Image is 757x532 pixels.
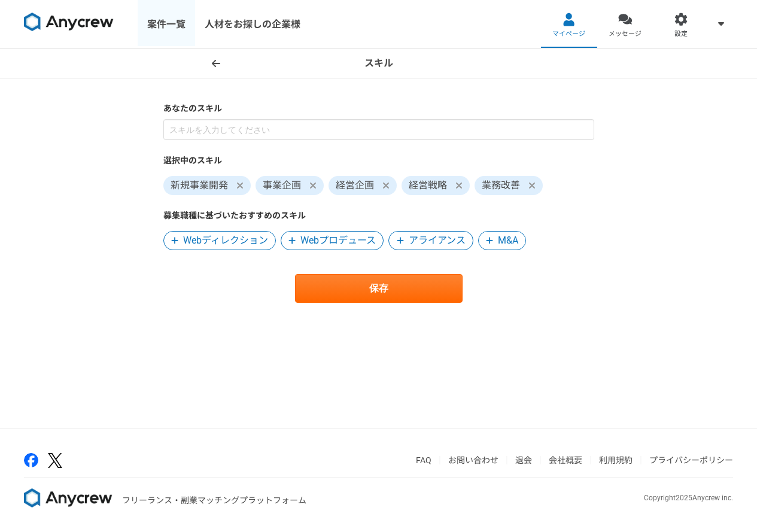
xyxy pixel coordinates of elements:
input: スキルを入力してください [163,119,594,140]
a: 退会 [515,455,532,465]
span: 新規事業開発 [163,176,251,195]
a: プライバシーポリシー [649,455,733,465]
a: 利用規約 [599,455,633,465]
button: 保存 [295,274,463,303]
a: FAQ [416,455,431,465]
span: 事業企画 [256,176,324,195]
a: お問い合わせ [448,455,498,465]
span: マイページ [552,29,585,39]
label: 募集職種に基づいたおすすめのスキル [163,209,594,222]
p: Copyright 2025 Anycrew inc. [644,493,733,503]
h1: スキル [364,56,393,71]
span: アライアンス [409,233,466,248]
label: あなたのスキル [163,102,594,115]
span: 経営戦略 [402,176,470,195]
img: 8DqYSo04kwAAAAASUVORK5CYII= [24,488,113,507]
span: M&A [498,233,518,248]
label: 選択中のスキル [163,154,594,167]
a: 会社概要 [549,455,582,465]
span: メッセージ [609,29,642,39]
span: 設定 [674,29,688,39]
span: Webプロデュース [300,233,376,248]
p: フリーランス・副業マッチングプラットフォーム [122,494,306,507]
span: Webディレクション [183,233,268,248]
span: 業務改善 [475,176,543,195]
img: facebook-2adfd474.png [24,453,38,467]
img: x-391a3a86.png [48,453,62,468]
img: 8DqYSo04kwAAAAASUVORK5CYII= [24,13,114,32]
span: 経営企画 [329,176,397,195]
